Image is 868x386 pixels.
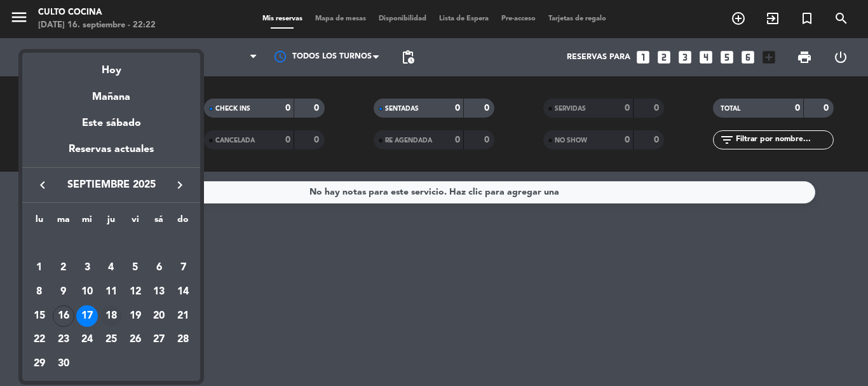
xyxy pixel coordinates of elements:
[99,212,123,232] th: jueves
[168,177,191,193] button: keyboard_arrow_right
[27,212,51,232] th: lunes
[53,257,74,279] div: 2
[148,305,170,327] div: 20
[125,305,146,327] div: 19
[75,280,99,304] td: 10 de septiembre de 2025
[172,305,194,327] div: 21
[53,281,74,303] div: 9
[148,257,170,279] div: 6
[123,304,147,328] td: 19 de septiembre de 2025
[27,304,51,328] td: 15 de septiembre de 2025
[172,329,194,351] div: 28
[99,328,123,352] td: 25 de septiembre de 2025
[125,281,146,303] div: 12
[22,53,200,79] div: Hoy
[123,328,147,352] td: 26 de septiembre de 2025
[172,177,187,193] i: keyboard_arrow_right
[27,232,195,256] td: SEP.
[22,106,200,141] div: Este sábado
[147,328,172,352] td: 27 de septiembre de 2025
[53,329,74,351] div: 23
[51,352,76,376] td: 30 de septiembre de 2025
[123,256,147,280] td: 5 de septiembre de 2025
[100,305,122,327] div: 18
[29,329,50,351] div: 22
[172,281,194,303] div: 14
[125,257,146,279] div: 5
[171,212,195,232] th: domingo
[22,79,200,106] div: Mañana
[75,304,99,328] td: 17 de septiembre de 2025
[172,257,194,279] div: 7
[29,305,50,327] div: 15
[148,329,170,351] div: 27
[27,280,51,304] td: 8 de septiembre de 2025
[171,304,195,328] td: 21 de septiembre de 2025
[54,177,168,193] span: septiembre 2025
[76,257,98,279] div: 3
[75,256,99,280] td: 3 de septiembre de 2025
[171,256,195,280] td: 7 de septiembre de 2025
[31,177,54,193] button: keyboard_arrow_left
[29,353,50,375] div: 29
[171,280,195,304] td: 14 de septiembre de 2025
[51,212,76,232] th: martes
[123,280,147,304] td: 12 de septiembre de 2025
[147,304,172,328] td: 20 de septiembre de 2025
[123,212,147,232] th: viernes
[29,257,50,279] div: 1
[147,280,172,304] td: 13 de septiembre de 2025
[99,256,123,280] td: 4 de septiembre de 2025
[75,212,99,232] th: miércoles
[125,329,146,351] div: 26
[76,329,98,351] div: 24
[76,305,98,327] div: 17
[27,352,51,376] td: 29 de septiembre de 2025
[100,329,122,351] div: 25
[51,256,76,280] td: 2 de septiembre de 2025
[29,281,50,303] div: 8
[75,328,99,352] td: 24 de septiembre de 2025
[76,281,98,303] div: 10
[35,177,50,193] i: keyboard_arrow_left
[100,257,122,279] div: 4
[147,212,172,232] th: sábado
[99,304,123,328] td: 18 de septiembre de 2025
[148,281,170,303] div: 13
[53,353,74,375] div: 30
[99,280,123,304] td: 11 de septiembre de 2025
[100,281,122,303] div: 11
[171,328,195,352] td: 28 de septiembre de 2025
[53,305,74,327] div: 16
[51,280,76,304] td: 9 de septiembre de 2025
[27,328,51,352] td: 22 de septiembre de 2025
[147,256,172,280] td: 6 de septiembre de 2025
[27,256,51,280] td: 1 de septiembre de 2025
[51,328,76,352] td: 23 de septiembre de 2025
[22,141,200,167] div: Reservas actuales
[51,304,76,328] td: 16 de septiembre de 2025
